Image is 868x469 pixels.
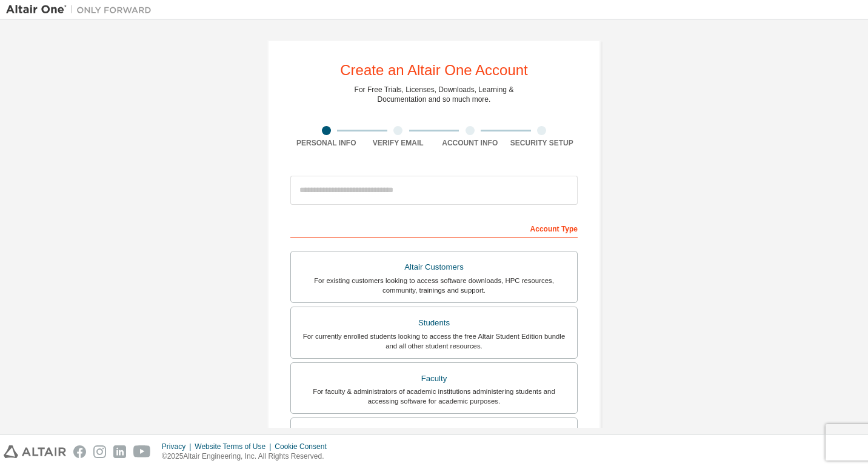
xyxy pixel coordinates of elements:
img: altair_logo.svg [4,445,66,458]
div: Account Info [434,138,506,148]
img: facebook.svg [73,445,86,458]
p: © 2025 Altair Engineering, Inc. All Rights Reserved. [162,451,334,462]
div: Security Setup [506,138,578,148]
img: Altair One [6,4,158,16]
img: linkedin.svg [113,445,126,458]
div: For existing customers looking to access software downloads, HPC resources, community, trainings ... [298,276,570,295]
div: Everyone else [298,425,570,442]
div: Personal Info [290,138,362,148]
div: Website Terms of Use [195,442,275,451]
div: For faculty & administrators of academic institutions administering students and accessing softwa... [298,387,570,406]
div: Altair Customers [298,259,570,276]
div: For currently enrolled students looking to access the free Altair Student Edition bundle and all ... [298,331,570,351]
div: For Free Trials, Licenses, Downloads, Learning & Documentation and so much more. [355,85,514,104]
div: Verify Email [362,138,435,148]
div: Cookie Consent [275,442,333,451]
div: Account Type [290,218,578,238]
div: Privacy [162,442,195,451]
div: Faculty [298,370,570,387]
img: instagram.svg [93,445,106,458]
img: youtube.svg [133,445,151,458]
div: Students [298,314,570,331]
div: Create an Altair One Account [340,63,528,78]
